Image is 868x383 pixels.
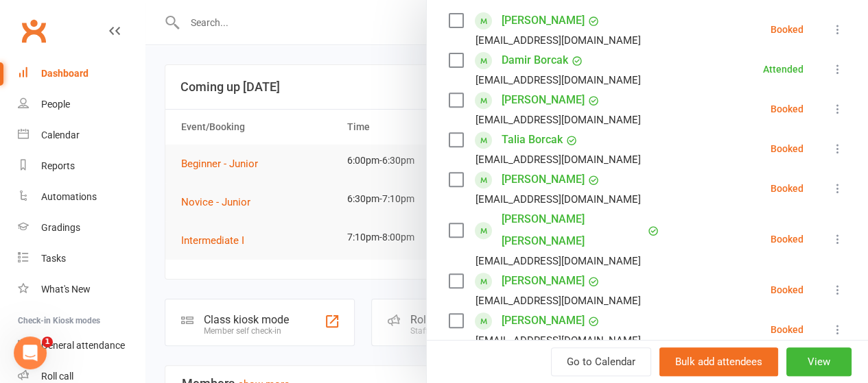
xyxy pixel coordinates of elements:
[42,336,53,347] span: 1
[502,169,585,190] a: [PERSON_NAME]
[18,274,145,305] a: What's New
[476,252,641,270] div: [EMAIL_ADDRESS][DOMAIN_NAME]
[476,332,641,349] div: [EMAIL_ADDRESS][DOMAIN_NAME]
[786,347,852,376] button: View
[502,10,585,32] a: [PERSON_NAME]
[476,32,641,49] div: [EMAIL_ADDRESS][DOMAIN_NAME]
[551,347,651,376] a: Go to Calendar
[502,270,585,292] a: [PERSON_NAME]
[502,208,644,252] a: [PERSON_NAME] [PERSON_NAME]
[771,104,804,114] div: Booked
[41,284,91,295] div: What's New
[476,190,641,208] div: [EMAIL_ADDRESS][DOMAIN_NAME]
[476,71,641,89] div: [EMAIL_ADDRESS][DOMAIN_NAME]
[502,89,585,111] a: [PERSON_NAME]
[41,99,70,110] div: People
[41,340,125,351] div: General attendance
[771,325,804,334] div: Booked
[41,68,89,79] div: Dashboard
[502,49,568,71] a: Damir Borcak
[18,330,145,361] a: General attendance kiosk mode
[476,292,641,310] div: [EMAIL_ADDRESS][DOMAIN_NAME]
[14,336,47,369] iframe: Intercom live chat
[41,160,75,171] div: Reports
[18,58,145,89] a: Dashboard
[771,234,804,244] div: Booked
[476,111,641,129] div: [EMAIL_ADDRESS][DOMAIN_NAME]
[502,129,563,151] a: Talia Borcak
[41,129,80,140] div: Calendar
[659,347,778,376] button: Bulk add attendees
[18,243,145,274] a: Tasks
[18,182,145,212] a: Automations
[18,151,145,182] a: Reports
[41,253,66,264] div: Tasks
[18,212,145,243] a: Gradings
[763,64,804,74] div: Attended
[18,89,145,120] a: People
[41,371,73,382] div: Roll call
[18,120,145,151] a: Calendar
[41,222,80,233] div: Gradings
[476,151,641,169] div: [EMAIL_ADDRESS][DOMAIN_NAME]
[771,184,804,193] div: Booked
[771,144,804,153] div: Booked
[771,285,804,295] div: Booked
[771,25,804,34] div: Booked
[16,14,51,48] a: Clubworx
[41,191,97,202] div: Automations
[502,310,585,332] a: [PERSON_NAME]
